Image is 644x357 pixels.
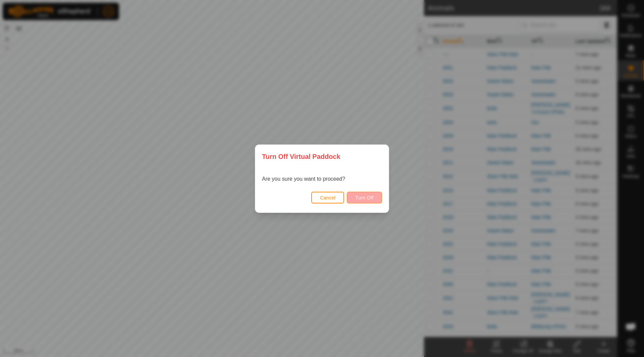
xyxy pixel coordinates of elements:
span: Turn Off [355,195,374,200]
p: Are you sure you want to proceed? [262,175,345,183]
span: Turn Off Virtual Paddock [262,152,340,162]
button: Cancel [311,192,344,203]
button: Turn Off [347,192,382,203]
span: Cancel [320,195,336,200]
